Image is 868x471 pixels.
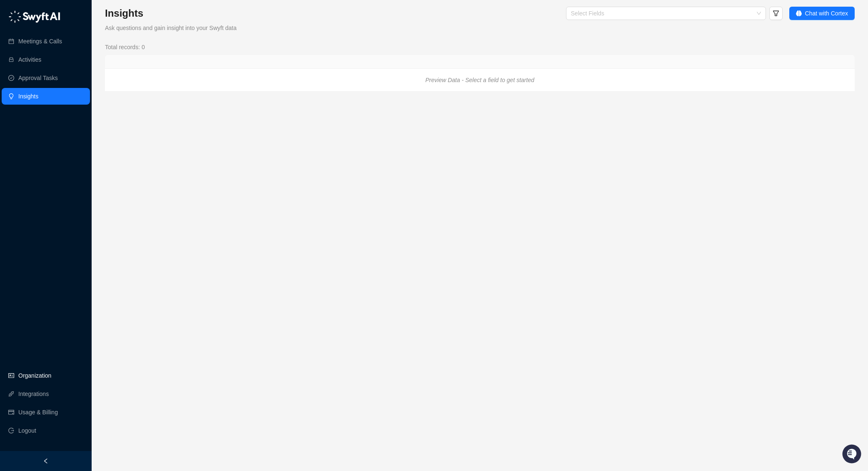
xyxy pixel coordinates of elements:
a: 📶Status [34,113,67,128]
span: left [43,458,49,464]
h2: How can we help? [8,47,152,60]
p: Welcome 👋 [8,33,152,47]
img: logo-05li4sbe.png [8,10,60,23]
i: Preview Data - Select a field to get started [425,77,534,83]
span: Docs [17,117,31,125]
span: Status [46,117,64,125]
a: Organization [18,367,51,384]
button: Chat with Cortex [789,7,855,20]
div: 📚 [8,118,15,124]
iframe: Open customer support [841,443,864,466]
a: Integrations [18,386,49,402]
a: Powered byPylon [59,137,101,143]
span: Ask questions and gain insight into your Swyft data [105,25,237,31]
span: logout [8,428,14,433]
span: Logout [18,422,36,439]
span: filter [773,10,779,17]
a: Usage & Billing [18,404,58,421]
a: Insights [18,88,38,105]
div: Start new chat [28,75,137,84]
img: 5124521997842_fc6d7dfcefe973c2e489_88.png [8,75,23,90]
img: Swyft AI [8,8,25,25]
a: Meetings & Calls [18,33,62,50]
span: Total records: 0 [105,43,145,52]
a: 📚Docs [5,113,34,128]
a: Approval Tasks [18,70,58,86]
div: We're available if you need us! [28,84,105,90]
button: Start new chat [142,78,152,88]
span: Chat with Cortex [805,9,848,18]
span: Pylon [83,137,101,143]
div: 📶 [37,118,44,124]
h3: Insights [105,7,237,20]
a: Activities [18,51,41,68]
